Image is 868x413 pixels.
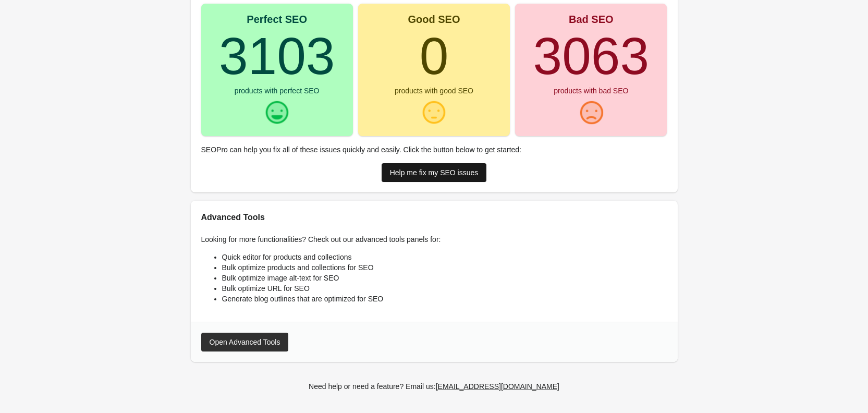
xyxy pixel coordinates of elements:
[235,87,320,94] div: products with perfect SEO
[222,273,667,283] li: Bulk optimize image alt-text for SEO
[222,283,667,294] li: Bulk optimize URL for SEO
[222,262,667,273] li: Bulk optimize products and collections for SEO
[191,224,678,322] div: Looking for more functionalities? Check out our advanced tools panels for:
[569,14,614,25] div: Bad SEO
[395,87,473,94] div: products with good SEO
[408,14,460,25] div: Good SEO
[390,168,479,177] div: Help me fix my SEO issues
[309,381,559,392] div: Need help or need a feature? Email us:
[201,333,289,351] button: Open Advanced Tools
[201,211,667,224] h2: Advanced Tools
[436,382,559,391] div: [EMAIL_ADDRESS][DOMAIN_NAME]
[554,87,628,94] div: products with bad SEO
[432,377,564,396] a: [EMAIL_ADDRESS][DOMAIN_NAME]
[247,14,307,25] div: Perfect SEO
[222,252,667,262] li: Quick editor for products and collections
[420,27,449,85] turbo-frame: 0
[219,27,335,85] turbo-frame: 3103
[210,338,280,346] div: Open Advanced Tools
[201,144,667,155] p: SEOPro can help you fix all of these issues quickly and easily. Click the button below to get sta...
[382,163,487,182] a: Help me fix my SEO issues
[222,294,667,304] li: Generate blog outlines that are optimized for SEO
[533,27,649,85] turbo-frame: 3063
